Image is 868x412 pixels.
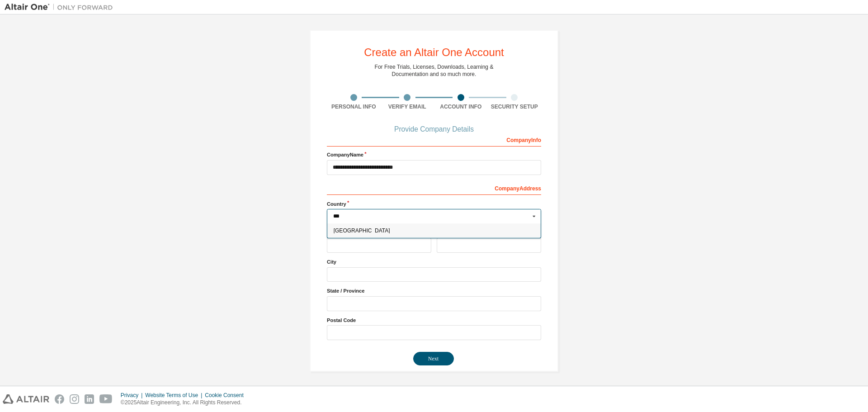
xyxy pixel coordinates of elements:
div: Company Address [327,180,541,195]
label: Country [327,200,541,208]
div: Privacy [121,392,145,399]
div: Security Setup [488,103,542,110]
div: Create an Altair One Account [364,47,504,58]
div: Cookie Consent [205,392,249,399]
img: altair_logo.svg [3,394,49,404]
div: Provide Company Details [327,127,541,132]
div: Personal Info [327,103,381,110]
div: Website Terms of Use [145,392,205,399]
div: Account Info [434,103,488,110]
label: City [327,258,541,265]
img: instagram.svg [70,394,79,404]
div: For Free Trials, Licenses, Downloads, Learning & Documentation and so much more. [375,63,494,78]
img: youtube.svg [99,394,113,404]
img: linkedin.svg [85,394,94,404]
label: Postal Code [327,317,541,324]
img: facebook.svg [55,394,64,404]
label: Company Name [327,151,541,158]
p: © 2025 Altair Engineering, Inc. All Rights Reserved. [121,399,249,407]
label: State / Province [327,287,541,294]
button: Next [413,352,454,365]
span: [GEOGRAPHIC_DATA] [334,228,535,233]
div: Verify Email [381,103,434,110]
div: Company Info [327,132,541,147]
img: Altair One [5,3,118,12]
